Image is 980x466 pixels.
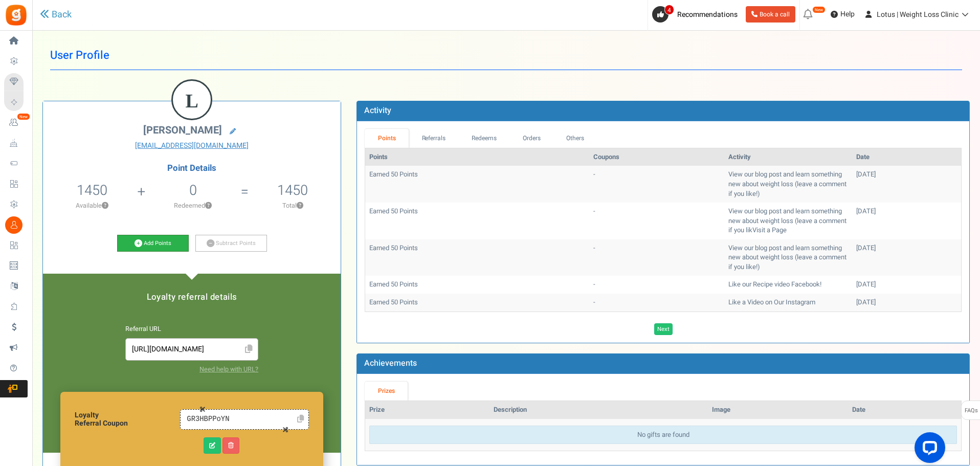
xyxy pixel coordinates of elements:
b: Achievements [364,357,417,369]
th: Image [708,401,848,419]
td: Earned 50 Points [365,203,589,239]
p: Redeemed [146,201,239,210]
a: Subtract Points [195,235,267,252]
h4: Point Details [43,164,341,173]
h5: Loyalty referral details [53,293,330,302]
span: Lotus | Weight Loss Clinic [877,9,959,20]
figcaption: L [173,81,211,121]
a: [EMAIL_ADDRESS][DOMAIN_NAME] [51,141,333,151]
h5: 0 [189,183,197,198]
td: Earned 50 Points [365,166,589,203]
th: Coupons [589,148,724,166]
h1: User Profile [50,41,962,70]
div: [DATE] [856,280,957,290]
span: 1450 [77,180,107,201]
a: Need help with URL? [199,365,258,374]
a: New [4,114,28,131]
a: Orders [509,129,553,148]
em: New [17,113,30,120]
span: [PERSON_NAME] [143,123,222,138]
th: Points [365,148,589,166]
button: ? [205,203,212,209]
td: - [589,166,724,203]
img: Gratisfaction [5,4,28,27]
a: Click to Copy [293,411,307,428]
td: Like a Video on Our Instagram [724,294,852,312]
a: Points [365,129,409,148]
h5: 1450 [277,183,308,198]
h6: Loyalty Referral Coupon [75,411,180,427]
button: ? [297,203,303,209]
h6: Referral URL [125,326,258,333]
td: Like our Recipe video Facebook! [724,276,852,294]
a: Others [553,129,597,148]
td: - [589,294,724,312]
p: Total [250,201,336,210]
td: Earned 50 Points [365,239,589,276]
a: Prizes [365,382,408,401]
th: Date [852,148,961,166]
div: [DATE] [856,243,957,253]
th: Activity [724,148,852,166]
span: FAQs [964,401,978,420]
td: View our blog post and learn something new about weight loss (leave a comment if you like!) [724,239,852,276]
div: [DATE] [856,170,957,180]
a: Redeems [459,129,510,148]
td: - [589,276,724,294]
a: Next [654,323,673,336]
td: Earned 50 Points [365,276,589,294]
span: Click to Copy [240,341,257,359]
button: ? [102,203,108,209]
a: Referrals [409,129,459,148]
th: Date [848,401,961,419]
div: [DATE] [856,207,957,216]
span: Help [838,9,855,19]
a: Help [827,6,859,23]
th: Description [489,401,708,419]
td: Earned 50 Points [365,294,589,312]
a: Add Points [117,235,189,252]
span: 4 [664,5,674,15]
b: Activity [364,104,391,117]
td: - [589,203,724,239]
em: New [812,6,826,13]
a: Book a call [746,6,795,23]
td: View our blog post and learn something new about weight loss (leave a comment if you like!) [724,166,852,203]
div: No gifts are found [369,426,957,445]
td: - [589,239,724,276]
a: 4 Recommendations [652,6,742,23]
th: Prize [365,401,489,419]
span: Recommendations [677,9,738,20]
div: [DATE] [856,298,957,307]
p: Available [48,201,136,210]
td: View our blog post and learn something new about weight loss (leave a comment if you likVisit a Page [724,203,852,239]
